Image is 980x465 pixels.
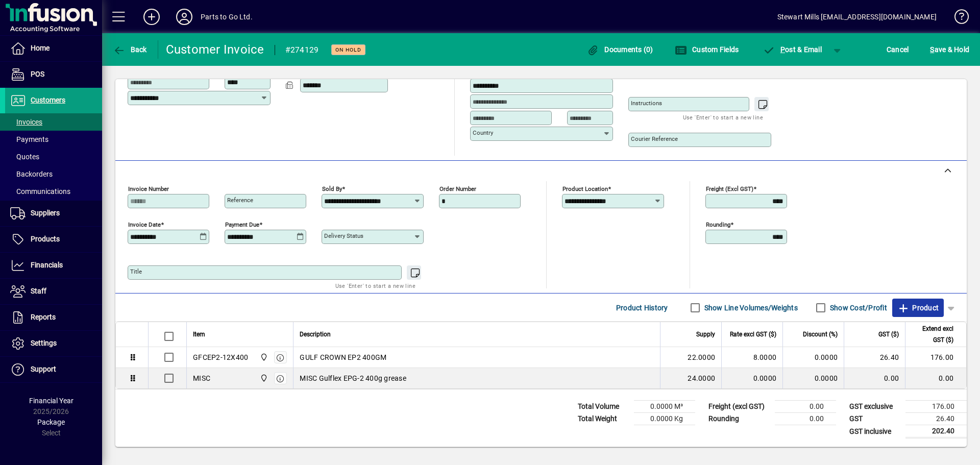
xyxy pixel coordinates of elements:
[763,45,822,54] span: ost & Email
[844,425,905,438] td: GST inclusive
[300,329,331,340] span: Description
[257,373,269,384] span: DAE - Bulk Store
[780,45,785,54] span: P
[201,9,253,25] div: Parts to Go Ltd.
[587,45,653,54] span: Documents (0)
[777,9,937,25] div: Stewart Mills [EMAIL_ADDRESS][DOMAIN_NAME]
[128,185,169,192] mat-label: Invoice number
[947,2,967,35] a: Knowledge Base
[257,352,269,363] span: DAE - Bulk Store
[706,185,753,192] mat-label: Freight (excl GST)
[166,41,264,58] div: Customer Invoice
[227,197,253,204] mat-label: Reference
[473,129,493,136] mat-label: Country
[672,40,742,59] button: Custom Fields
[10,153,39,161] span: Quotes
[113,45,147,54] span: Back
[10,118,42,126] span: Invoices
[10,170,53,178] span: Backorders
[887,41,909,58] span: Cancel
[31,96,65,104] span: Customers
[31,313,56,321] span: Reports
[728,373,776,383] div: 0.0000
[5,36,102,61] a: Home
[844,347,905,368] td: 26.40
[5,148,102,165] a: Quotes
[828,303,887,313] label: Show Cost/Profit
[683,111,763,123] mat-hint: Use 'Enter' to start a new line
[573,401,634,413] td: Total Volume
[31,261,63,269] span: Financials
[31,209,60,217] span: Suppliers
[775,401,836,413] td: 0.00
[225,221,259,228] mat-label: Payment due
[102,40,158,59] app-page-header-button: Back
[905,347,966,368] td: 176.00
[322,185,342,192] mat-label: Sold by
[10,187,70,195] span: Communications
[905,413,967,425] td: 26.40
[10,135,48,143] span: Payments
[193,352,248,362] div: GFCEP2-12X400
[193,373,210,383] div: MISC
[730,329,776,340] span: Rate excl GST ($)
[782,368,844,388] td: 0.0000
[612,299,672,317] button: Product History
[5,62,102,87] a: POS
[703,401,775,413] td: Freight (excl GST)
[300,352,386,362] span: GULF CROWN EP2 400GM
[905,368,966,388] td: 0.00
[892,299,944,317] button: Product
[128,221,161,228] mat-label: Invoice date
[703,413,775,425] td: Rounding
[5,183,102,200] a: Communications
[634,413,695,425] td: 0.0000 Kg
[135,8,168,26] button: Add
[5,357,102,382] a: Support
[300,373,406,383] span: MISC Gulflex EPG-2 400g grease
[562,185,608,192] mat-label: Product location
[782,347,844,368] td: 0.0000
[168,8,201,26] button: Profile
[31,339,57,347] span: Settings
[5,201,102,226] a: Suppliers
[675,45,739,54] span: Custom Fields
[31,365,56,373] span: Support
[31,235,60,243] span: Products
[844,413,905,425] td: GST
[335,280,415,291] mat-hint: Use 'Enter' to start a new line
[616,300,668,316] span: Product History
[905,401,967,413] td: 176.00
[696,329,715,340] span: Supply
[5,253,102,278] a: Financials
[37,418,65,426] span: Package
[5,305,102,330] a: Reports
[688,373,715,383] span: 24.0000
[884,40,912,59] button: Cancel
[844,401,905,413] td: GST exclusive
[634,401,695,413] td: 0.0000 M³
[728,352,776,362] div: 8.0000
[110,40,150,59] button: Back
[130,268,142,275] mat-label: Title
[31,70,44,78] span: POS
[5,165,102,183] a: Backorders
[31,287,46,295] span: Staff
[31,44,50,52] span: Home
[927,40,972,59] button: Save & Hold
[285,42,319,58] div: #274129
[803,329,838,340] span: Discount (%)
[930,45,934,54] span: S
[573,413,634,425] td: Total Weight
[631,135,678,142] mat-label: Courier Reference
[688,352,715,362] span: 22.0000
[5,279,102,304] a: Staff
[930,41,969,58] span: ave & Hold
[912,323,953,346] span: Extend excl GST ($)
[702,303,798,313] label: Show Line Volumes/Weights
[5,331,102,356] a: Settings
[5,131,102,148] a: Payments
[324,232,363,239] mat-label: Delivery status
[878,329,899,340] span: GST ($)
[844,368,905,388] td: 0.00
